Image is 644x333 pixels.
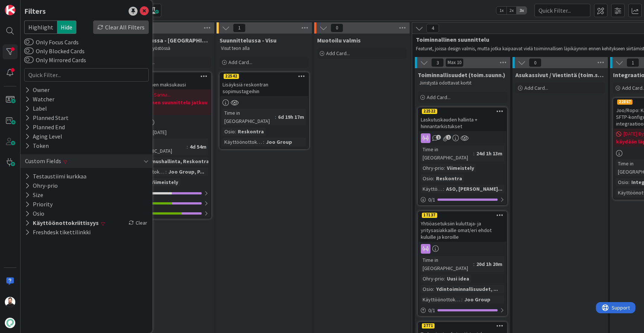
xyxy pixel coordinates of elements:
[93,20,149,34] div: Clear All Filters
[419,108,506,131] div: 22522Laskutuskauden hallinta + hinnantarkistukset
[317,37,361,44] span: Muotoilu valmis
[24,38,34,46] button: Only Focus Cards
[24,38,79,47] label: Only Focus Cards
[5,297,15,307] img: TK
[436,135,441,140] span: 1
[474,149,504,158] div: 24d 1h 13m
[220,73,308,96] div: 22542Lisäyksiä reskontran sopimustageihin
[524,85,548,91] span: Add Card...
[24,68,149,82] input: Quick Filter...
[421,256,473,272] div: Time in [GEOGRAPHIC_DATA]
[220,72,309,149] a: 22542Lisäyksiä reskontran sopimustageihinTime in [GEOGRAPHIC_DATA]:6d 19h 17mOsio:ReskontraKäyttö...
[421,164,444,172] div: Ohry-prio
[529,58,542,67] span: 0
[123,80,211,89] div: Kolmiportainen maksukausi
[220,80,308,96] div: Lisäyksiä reskontran sopimustageihin
[123,45,210,51] p: Design-tiimin työstössä
[123,209,211,218] div: 2/3
[422,213,437,218] div: 17137
[419,212,506,219] div: 17137
[428,307,435,314] span: 0 / 1
[138,157,211,165] div: Sopimushallinta, Reskontra
[123,117,211,127] div: TM
[24,113,69,123] div: Planned Start
[419,195,506,204] div: 0/1
[221,45,307,51] p: Visut teon alla
[235,127,236,136] span: :
[24,181,59,190] button: Ohry-prio
[125,99,208,114] b: toiminnallinen suunnittelu jatkuu 4.9.
[233,23,246,32] span: 1
[275,113,276,121] span: :
[628,178,629,186] span: :
[16,1,34,10] span: Support
[419,306,506,315] div: 0/1
[122,72,211,219] a: 22638Kolmiportainen maksukausi[DATE] By Sanna...toiminnallinen suunnittelu jatkuu 4.9.TMNot Set[D...
[24,6,46,17] div: Filters
[421,185,443,193] div: Käyttöönottokriittisyys
[421,285,433,293] div: Osio
[24,104,48,113] div: Label
[24,218,100,228] button: Käyttöönottokriittisyys
[123,188,211,198] div: 0/2
[24,200,53,209] button: Priority
[24,172,87,181] button: Testaustiimi kurkkaa
[276,113,306,121] div: 6d 19h 17m
[515,71,605,79] span: Asukassivut / Viestintä (toim.suunn.)
[127,218,149,228] div: Clear
[445,164,476,172] div: Viimeistely
[422,109,437,114] div: 22522
[222,109,275,125] div: Time in [GEOGRAPHIC_DATA]
[222,127,235,136] div: Osio
[5,5,15,15] img: Visit kanbanzone.com
[443,185,444,193] span: :
[220,73,308,80] div: 22542
[24,132,63,141] div: Aging Level
[433,285,434,293] span: :
[421,174,433,183] div: Osio
[419,80,506,86] p: Jiiristystä odottavat kortit
[24,156,62,166] div: Custom Fields
[431,58,444,67] span: 3
[419,212,506,242] div: 17137Yhtiöasetuksiin kuluttaja- ja yritysasiakkaille omat/eri ehdot kuluille ja koroille
[24,209,45,218] button: Osio
[153,129,167,136] span: [DATE]
[444,275,445,283] span: :
[125,139,187,155] div: Time in [GEOGRAPHIC_DATA]
[428,196,435,204] span: 0 / 1
[24,190,44,200] button: Size
[418,107,507,205] a: 22522Laskutuskauden hallinta + hinnantarkistuksetTime in [GEOGRAPHIC_DATA]:24d 1h 13mOhry-prio:Vi...
[263,138,264,146] span: :
[616,178,628,186] div: Osio
[165,168,167,176] span: :
[422,323,435,329] div: 2771
[24,47,34,55] button: Only Blocked Cards
[24,47,85,55] label: Only Blocked Cards
[461,295,463,304] span: :
[419,108,506,115] div: 22522
[123,199,211,208] div: 1/2
[24,56,34,64] button: Only Mirrored Cards
[444,164,445,172] span: :
[419,323,506,329] div: 2771
[220,37,277,44] span: Suunnittelussa - Visu
[331,23,343,32] span: 0
[421,145,473,162] div: Time in [GEOGRAPHIC_DATA]
[24,95,55,104] div: Watcher
[496,7,506,14] span: 1x
[444,185,504,193] div: ASO, [PERSON_NAME]...
[224,74,239,79] div: 22542
[24,20,57,34] span: Highlight
[419,219,506,242] div: Yhtiöasetuksiin kuluttaja- ja yritysasiakkaille omat/eri ehdot kuluille ja koroille
[434,174,464,183] div: Reskontra
[24,141,50,150] div: Token
[326,50,350,57] span: Add Card...
[187,143,188,151] span: :
[24,228,91,237] button: Freshdesk tikettilinkki
[188,143,208,151] div: 4d 54m
[448,61,461,64] div: Max 10
[123,73,211,80] div: 22638
[473,260,474,268] span: :
[433,174,434,183] span: :
[24,85,50,95] div: Owner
